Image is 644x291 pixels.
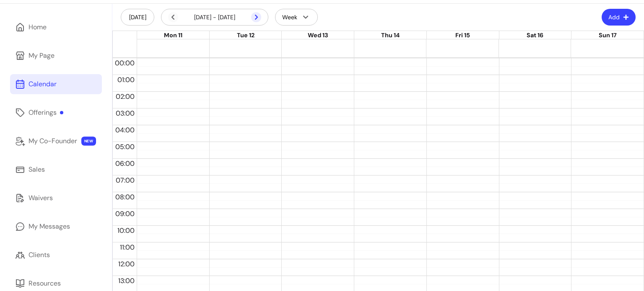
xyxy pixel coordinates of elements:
[29,250,50,260] div: Clients
[116,260,137,268] span: 12:00
[116,276,137,285] span: 13:00
[527,31,543,39] span: Sat 16
[10,245,102,265] a: Clients
[527,31,543,40] button: Sat 16
[29,79,57,89] div: Calendar
[10,46,102,66] a: My Page
[455,31,470,39] span: Fri 15
[113,209,137,218] span: 09:00
[118,243,137,252] span: 11:00
[113,59,137,67] span: 00:00
[81,136,96,146] span: NEW
[10,74,102,94] a: Calendar
[29,278,61,288] div: Resources
[275,9,318,26] button: Week
[113,142,137,151] span: 05:00
[599,31,617,40] button: Sun 17
[308,31,328,39] span: Wed 13
[164,31,182,40] button: Mon 11
[114,92,137,101] span: 02:00
[599,31,617,39] span: Sun 17
[29,136,77,146] div: My Co-Founder
[10,188,102,208] a: Waivers
[455,31,470,40] button: Fri 15
[237,31,254,39] span: Tue 12
[10,131,102,151] a: My Co-Founder NEW
[29,193,53,203] div: Waivers
[29,221,70,232] div: My Messages
[602,9,636,26] button: Add
[114,109,137,118] span: 03:00
[29,22,47,32] div: Home
[10,160,102,180] a: Sales
[10,103,102,123] a: Offerings
[113,126,137,134] span: 04:00
[115,75,137,84] span: 01:00
[168,12,261,22] div: [DATE] - [DATE]
[29,165,45,175] div: Sales
[113,193,137,201] span: 08:00
[114,176,137,185] span: 07:00
[381,31,400,39] span: Thu 14
[29,108,63,118] div: Offerings
[115,226,137,235] span: 10:00
[10,216,102,237] a: My Messages
[121,9,154,26] button: [DATE]
[308,31,328,40] button: Wed 13
[29,51,55,61] div: My Page
[10,17,102,37] a: Home
[113,159,137,168] span: 06:00
[381,31,400,40] button: Thu 14
[164,31,182,39] span: Mon 11
[237,31,254,40] button: Tue 12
